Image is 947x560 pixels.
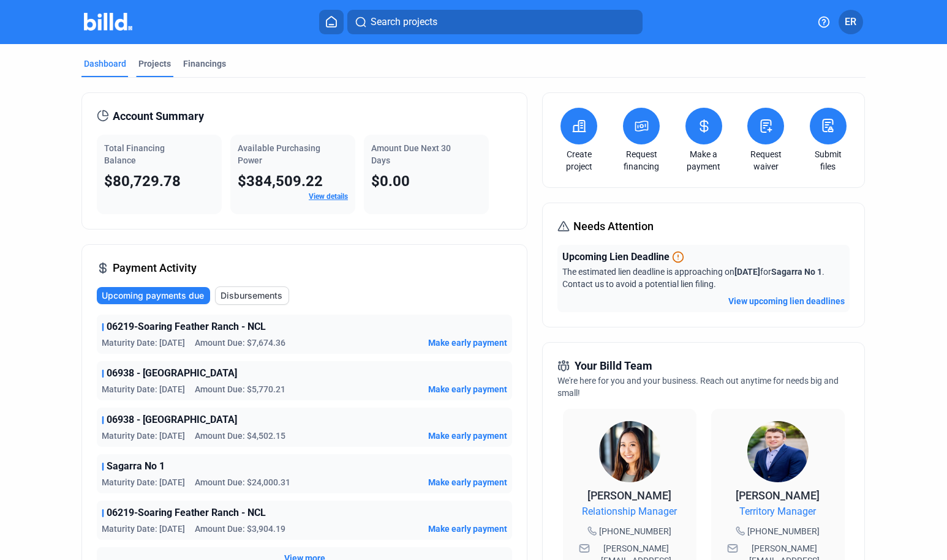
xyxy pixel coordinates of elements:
[587,489,671,502] span: [PERSON_NAME]
[807,148,850,173] a: Submit files
[347,10,643,34] button: Search projects
[747,421,809,482] img: Territory Manager
[747,525,820,537] span: [PHONE_NUMBER]
[107,319,266,334] span: 06219-Soaring Feather Ranch - NCL
[107,459,165,474] span: Sagarra No 1
[104,143,165,165] span: Total Financing Balance
[113,108,204,125] span: Account Summary
[620,148,663,173] a: Request financing
[215,286,289,305] button: Disbursements
[573,218,654,235] span: Needs Attention
[744,148,787,173] a: Request waiver
[771,267,822,277] span: Sagarra No 1
[428,383,507,395] button: Make early payment
[599,421,660,482] img: Relationship Manager
[371,173,410,190] span: $0.00
[84,58,126,70] div: Dashboard
[104,173,181,190] span: $80,729.78
[138,58,171,70] div: Projects
[371,15,437,29] span: Search projects
[102,476,185,488] span: Maturity Date: [DATE]
[582,504,677,519] span: Relationship Manager
[575,357,652,375] span: Your Billd Team
[428,337,507,349] button: Make early payment
[736,489,820,502] span: [PERSON_NAME]
[195,337,285,349] span: Amount Due: $7,674.36
[221,289,282,302] span: Disbursements
[371,143,451,165] span: Amount Due Next 30 Days
[562,250,670,264] span: Upcoming Lien Deadline
[107,366,237,381] span: 06938 - [GEOGRAPHIC_DATA]
[195,383,285,395] span: Amount Due: $5,770.21
[238,173,323,190] span: $384,509.22
[102,523,185,535] span: Maturity Date: [DATE]
[734,267,760,277] span: [DATE]
[195,523,285,535] span: Amount Due: $3,904.19
[557,376,839,398] span: We're here for you and your business. Reach out anytime for needs big and small!
[682,148,725,173] a: Make a payment
[107,506,266,520] span: 06219-Soaring Feather Ranch - NCL
[557,148,600,173] a: Create project
[562,267,824,289] span: The estimated lien deadline is approaching on for . Contact us to avoid a potential lien filing.
[102,289,204,302] span: Upcoming payments due
[238,143,320,165] span: Available Purchasing Power
[195,430,285,442] span: Amount Due: $4,502.15
[728,295,845,307] button: View upcoming lien deadlines
[845,15,856,29] span: ER
[113,259,197,277] span: Payment Activity
[428,476,507,488] button: Make early payment
[428,430,507,442] button: Make early payment
[739,504,816,519] span: Territory Manager
[102,337,185,349] span: Maturity Date: [DATE]
[102,430,185,442] span: Maturity Date: [DATE]
[309,192,348,201] a: View details
[183,58,226,70] div: Financings
[97,287,210,304] button: Upcoming payments due
[102,383,185,395] span: Maturity Date: [DATE]
[428,523,507,535] button: Make early payment
[195,476,290,488] span: Amount Due: $24,000.31
[84,13,132,31] img: Billd Company Logo
[599,525,671,537] span: [PHONE_NUMBER]
[839,10,863,34] button: ER
[107,413,237,427] span: 06938 - [GEOGRAPHIC_DATA]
